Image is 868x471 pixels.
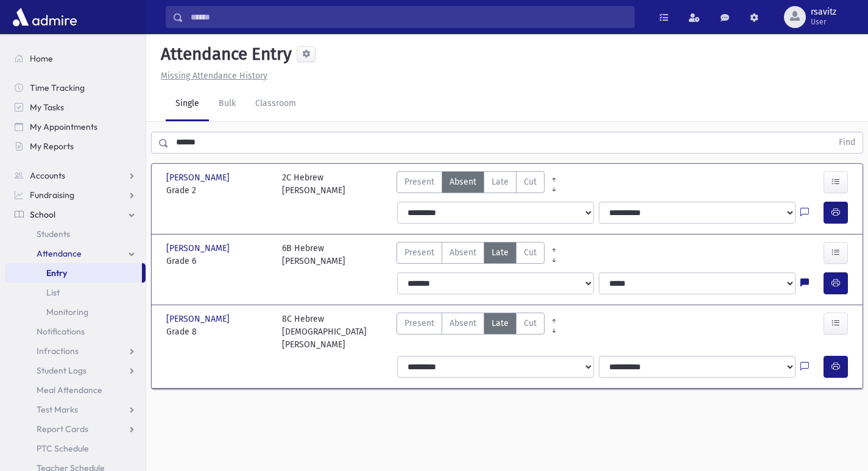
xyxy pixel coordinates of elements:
[492,175,509,188] span: Late
[831,132,863,153] button: Find
[161,71,267,81] u: Missing Attendance History
[5,302,146,322] a: Monitoring
[209,87,245,121] a: Bulk
[282,242,345,267] div: 6B Hebrew [PERSON_NAME]
[37,248,82,259] span: Attendance
[5,117,146,136] a: My Appointments
[166,184,270,197] span: Grade 2
[156,71,267,81] a: Missing Attendance History
[37,228,70,239] span: Students
[37,443,89,454] span: PTC Schedule
[450,317,476,330] span: Absent
[166,255,270,267] span: Grade 6
[30,209,55,220] span: School
[5,136,146,156] a: My Reports
[5,224,146,244] a: Students
[37,404,78,415] span: Test Marks
[30,82,85,93] span: Time Tracking
[397,171,545,197] div: AttTypes
[5,419,146,439] a: Report Cards
[5,361,146,380] a: Student Logs
[5,185,146,205] a: Fundraising
[46,267,67,278] span: Entry
[245,87,306,121] a: Classroom
[37,423,88,434] span: Report Cards
[811,17,836,27] span: User
[37,365,86,376] span: Student Logs
[492,317,509,330] span: Late
[450,175,476,188] span: Absent
[450,246,476,259] span: Absent
[5,97,146,117] a: My Tasks
[5,283,146,302] a: List
[30,102,64,113] span: My Tasks
[37,384,102,395] span: Meal Attendance
[5,439,146,458] a: PTC Schedule
[30,141,74,152] span: My Reports
[166,87,209,121] a: Single
[5,205,146,224] a: School
[524,175,537,188] span: Cut
[5,400,146,419] a: Test Marks
[183,6,634,28] input: Search
[30,121,97,132] span: My Appointments
[30,53,53,64] span: Home
[5,322,146,341] a: Notifications
[282,313,386,351] div: 8C Hebrew [DEMOGRAPHIC_DATA][PERSON_NAME]
[166,171,232,184] span: [PERSON_NAME]
[5,49,146,68] a: Home
[166,325,270,338] span: Grade 8
[5,263,142,283] a: Entry
[37,345,79,356] span: Infractions
[397,313,545,351] div: AttTypes
[404,175,434,188] span: Present
[397,242,545,267] div: AttTypes
[30,170,65,181] span: Accounts
[524,317,537,330] span: Cut
[282,171,345,197] div: 2C Hebrew [PERSON_NAME]
[10,5,80,29] img: AdmirePro
[404,317,434,330] span: Present
[5,78,146,97] a: Time Tracking
[404,246,434,259] span: Present
[46,306,88,317] span: Monitoring
[30,189,74,200] span: Fundraising
[5,380,146,400] a: Meal Attendance
[811,7,836,17] span: rsavitz
[46,287,60,298] span: List
[156,44,292,65] h5: Attendance Entry
[524,246,537,259] span: Cut
[5,166,146,185] a: Accounts
[5,244,146,263] a: Attendance
[5,341,146,361] a: Infractions
[166,242,232,255] span: [PERSON_NAME]
[166,313,232,325] span: [PERSON_NAME]
[492,246,509,259] span: Late
[37,326,85,337] span: Notifications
